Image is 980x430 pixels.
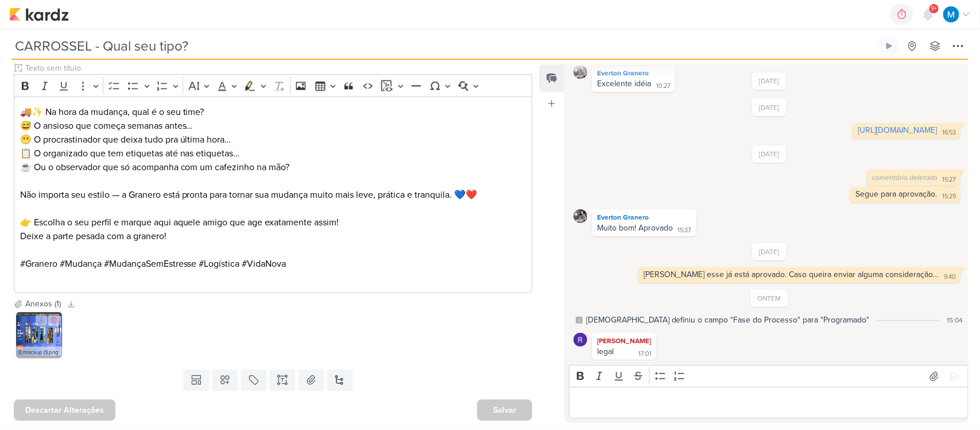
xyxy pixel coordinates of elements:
input: Texto sem título [23,62,532,74]
div: Thais definiu o campo "Fase do Processo" para "Programado" [586,314,870,326]
p: Não importa seu estilo — a Granero está pronta para tornar sua mudança muito mais leve, prática e... [20,188,526,202]
div: Everton Granero [594,212,694,223]
div: [PERSON_NAME] esse já está aprovado. Caso queira enviar alguma consideração… [644,270,939,279]
div: Muito bom! Aprovado [597,223,673,233]
div: [PERSON_NAME] [594,335,654,347]
div: Segue para aprovação. [855,189,937,199]
p: 🚚✨ Na hora da mudança, qual é o seu time? 😅 O ansioso que começa semanas antes… 😬 O procrastinado... [20,105,526,174]
div: Editor editing area: main [14,97,532,294]
div: Editor toolbar [569,365,969,387]
img: kardz.app [9,7,69,21]
div: 15:37 [678,226,692,235]
p: 👉 Escolha o seu perfil e marque aqui aquele amigo que age exatamente assim! [20,216,526,229]
div: 15:29 [942,192,956,201]
div: 0.mockup (1).png [16,347,62,358]
div: 17:01 [638,350,652,359]
div: legal [597,347,614,356]
div: Editor toolbar [14,74,532,97]
div: Everton Granero [594,67,673,79]
div: 9:40 [944,272,956,282]
img: Everton Granero [574,209,587,223]
div: 15:27 [942,175,956,185]
img: IDeWXRaVz4cfpODIMQfFdo8cURn2xwaIDAtxZUzm.png [16,312,62,358]
p: #Granero #Mudança #MudançaSemEstresse #Logística #VidaNova [20,257,526,285]
div: Excelente idéia [597,79,651,89]
span: 9+ [931,4,938,13]
div: Este log é visível à todos no kard [576,317,583,324]
div: Anexos (1) [25,298,61,310]
img: Rafael Granero [574,333,587,347]
a: [URL][DOMAIN_NAME] [858,125,937,135]
p: Deixe a parte pesada com a granero! [20,229,526,243]
div: Editor editing area: main [569,387,969,419]
div: 10:27 [656,82,671,91]
div: Ligar relógio [885,41,894,51]
img: MARIANA MIRANDA [943,6,959,22]
input: Kard Sem Título [11,36,877,56]
div: 16:53 [942,128,956,137]
span: comentário deletado [872,174,938,182]
div: 15:04 [947,315,963,325]
img: Everton Granero [574,65,587,79]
